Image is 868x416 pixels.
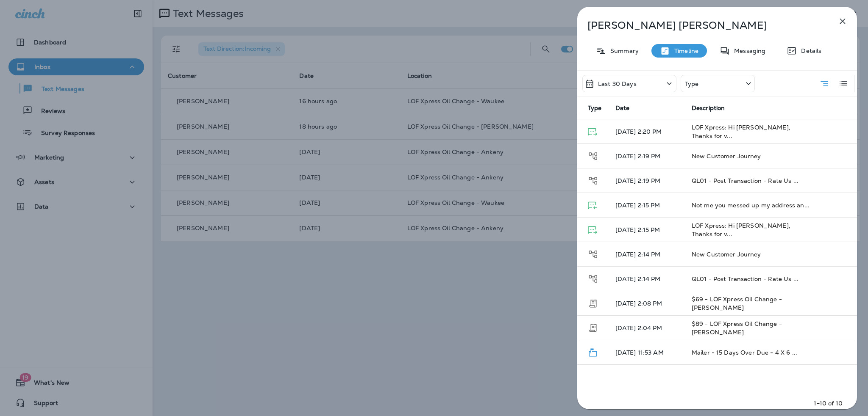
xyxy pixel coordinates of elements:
span: $69 - LOF Xpress Oil Change - [PERSON_NAME] [692,295,782,311]
span: Not me you messed up my address an... [692,201,810,209]
span: Journey [588,250,598,257]
span: Text Message - Delivered [588,226,597,233]
p: [PERSON_NAME] [PERSON_NAME] [587,19,819,31]
p: Summary [606,47,639,54]
p: [DATE] 2:15 PM [615,202,678,209]
span: New Customer Journey [692,251,761,258]
p: Details [797,47,821,54]
p: [DATE] 11:53 AM [615,349,678,356]
p: [DATE] 2:15 PM [615,226,678,233]
p: Messaging [730,47,765,54]
p: Last 30 Days [598,80,637,87]
p: [DATE] 2:04 PM [615,325,678,331]
span: Type [588,104,602,112]
button: Summary View [816,75,833,92]
span: Text Message - Delivered [588,127,597,135]
p: [DATE] 2:20 PM [615,128,678,135]
p: [DATE] 2:08 PM [615,300,678,307]
span: LOF Xpress: Hi [PERSON_NAME], Thanks for v... [692,124,790,140]
span: Mailer - Shipped [588,348,598,355]
p: [DATE] 2:19 PM [615,177,678,184]
span: Text Message - Received [588,201,597,209]
span: New Customer Journey [692,152,761,160]
p: Timeline [670,47,698,54]
p: [DATE] 2:14 PM [615,275,678,282]
span: Journey [588,274,598,282]
p: Type [685,80,699,87]
span: Transaction [588,323,598,331]
p: [DATE] 2:14 PM [615,251,678,258]
p: [DATE] 2:19 PM [615,153,678,160]
span: Description [692,105,725,112]
span: Date [615,104,630,112]
span: Journey [588,152,598,159]
span: QL01 - Post Transaction - Rate Us ... [692,275,798,283]
p: 1–10 of 10 [814,399,843,408]
button: Log View [835,75,852,92]
span: Transaction [588,299,598,306]
span: LOF Xpress: Hi [PERSON_NAME], Thanks for v... [692,222,790,238]
span: QL01 - Post Transaction - Rate Us ... [692,177,798,185]
span: Journey [588,176,598,184]
span: Mailer - 15 Days Over Due - 4 X 6 ... [692,349,797,356]
span: $89 - LOF Xpress Oil Change - [PERSON_NAME] [692,320,782,336]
